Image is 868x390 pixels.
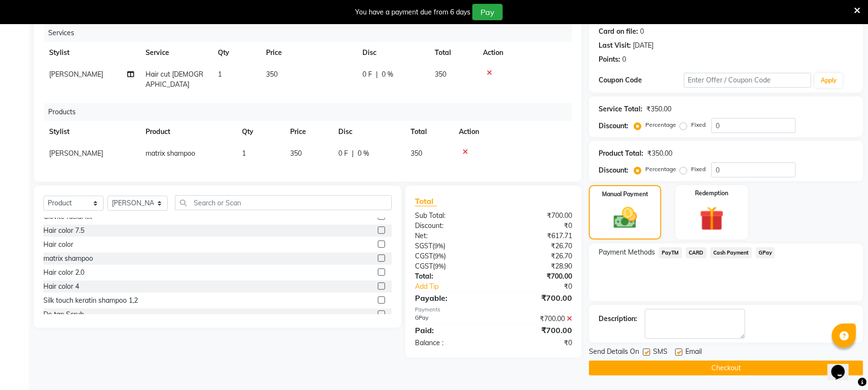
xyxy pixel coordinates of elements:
img: _cash.svg [606,204,644,231]
span: 350 [435,70,446,79]
div: matrix shampoo [43,254,93,264]
div: ₹0 [494,221,579,231]
div: De tan Scrub [43,309,84,320]
th: Price [284,121,333,143]
span: 350 [290,149,302,158]
div: ( ) [408,261,494,271]
div: ₹700.00 [494,292,579,304]
div: ( ) [408,251,494,261]
div: ₹617.71 [494,231,579,241]
th: Price [260,42,357,64]
span: [PERSON_NAME] [49,149,103,158]
div: Total: [408,271,494,282]
div: Discount: [599,121,628,131]
th: Total [429,42,477,64]
span: 9% [435,252,444,260]
div: Products [44,103,579,121]
span: | [352,148,354,159]
span: | [376,69,378,80]
div: Hair color 4 [43,282,79,292]
span: PayTM [659,247,682,258]
div: Discount: [408,221,494,231]
div: 0 [622,54,626,65]
div: Silk touch keratin shampoo 1,2 [43,296,138,306]
div: Product Total: [599,148,643,159]
div: 0 [640,27,644,37]
div: ( ) [408,241,494,251]
span: SMS [653,347,668,359]
div: GPay [408,314,494,324]
span: 0 % [358,148,369,159]
span: 350 [411,149,422,158]
span: Total [415,196,437,206]
th: Qty [236,121,284,143]
input: Search or Scan [175,195,392,210]
th: Stylist [43,121,140,143]
span: 9% [434,242,443,250]
span: Cash Payment [710,247,752,258]
button: Apply [815,73,842,88]
div: Card on file: [599,27,638,37]
div: Coupon Code [599,75,683,85]
div: Payable: [408,292,494,304]
iframe: chat widget [828,351,858,380]
div: ₹0 [494,338,579,348]
div: ₹700.00 [494,271,579,282]
div: Payments [415,306,572,314]
div: Services [44,24,579,42]
span: Send Details On [589,347,639,359]
div: Description: [599,314,637,324]
div: You have a payment due from 6 days [355,7,470,17]
div: Hair color 2.0 [43,268,84,278]
th: Action [477,42,572,64]
span: SGST [415,242,432,250]
div: Hair color 7.5 [43,226,84,236]
span: 0 F [338,148,348,159]
span: matrix shampoo [146,149,195,158]
div: Net: [408,231,494,241]
div: Service Total: [599,104,642,114]
div: Points: [599,54,620,65]
label: Percentage [645,165,676,174]
span: CGST [415,262,433,270]
div: [DATE] [633,40,654,51]
th: Disc [333,121,405,143]
label: Fixed [691,121,706,129]
span: GPay [756,247,775,258]
th: Service [140,42,212,64]
label: Redemption [695,189,728,198]
div: Last Visit: [599,40,631,51]
th: Stylist [43,42,140,64]
div: ₹700.00 [494,324,579,336]
th: Total [405,121,453,143]
img: _gift.svg [692,203,732,234]
span: Payment Methods [599,247,655,257]
button: Pay [472,4,503,20]
div: Balance : [408,338,494,348]
span: [PERSON_NAME] [49,70,103,79]
a: Add Tip [408,282,508,292]
span: CGST [415,252,433,260]
span: 1 [218,70,222,79]
div: ₹26.70 [494,251,579,261]
div: ₹28.90 [494,261,579,271]
span: Email [685,347,702,359]
span: 0 % [382,69,393,80]
span: Hair cut [DEMOGRAPHIC_DATA] [146,70,203,89]
span: 350 [266,70,278,79]
span: 1 [242,149,246,158]
label: Manual Payment [602,190,648,199]
span: 0 F [362,69,372,80]
th: Disc [357,42,429,64]
th: Action [453,121,572,143]
span: 9% [435,262,444,270]
th: Product [140,121,236,143]
div: Discount: [599,165,628,175]
div: ₹350.00 [647,148,672,159]
input: Enter Offer / Coupon Code [684,73,811,88]
th: Qty [212,42,260,64]
label: Percentage [645,121,676,129]
div: ₹700.00 [494,314,579,324]
div: ₹700.00 [494,211,579,221]
div: Hair color [43,240,73,250]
